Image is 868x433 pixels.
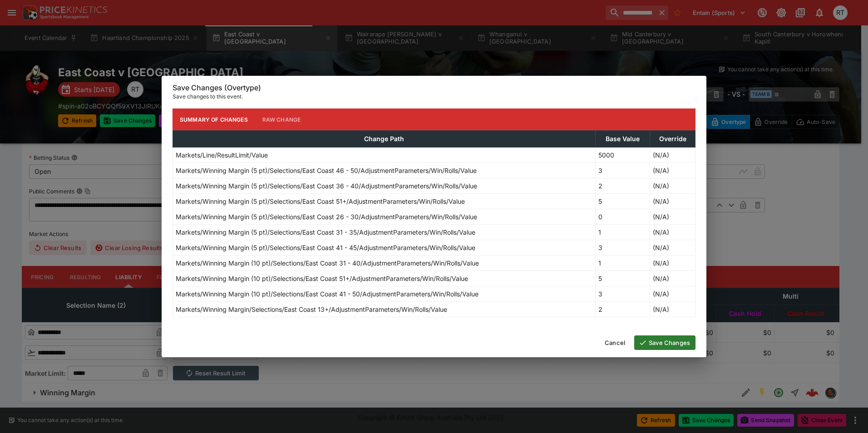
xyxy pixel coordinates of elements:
[595,178,650,194] td: 2
[595,271,650,286] td: 5
[650,209,695,225] td: (N/A)
[595,256,650,271] td: 1
[650,271,695,286] td: (N/A)
[595,302,650,317] td: 2
[650,286,695,302] td: (N/A)
[650,178,695,194] td: (N/A)
[176,212,477,221] p: Markets/Winning Margin (5 pt)/Selections/East Coast 26 - 30/AdjustmentParameters/Win/Rolls/Value
[650,194,695,209] td: (N/A)
[650,148,695,163] td: (N/A)
[650,131,695,148] th: Override
[176,197,465,206] p: Markets/Winning Margin (5 pt)/Selections/East Coast 51+/AdjustmentParameters/Win/Rolls/Value
[176,258,479,268] p: Markets/Winning Margin (10 pt)/Selections/East Coast 31 - 40/AdjustmentParameters/Win/Rolls/Value
[595,225,650,240] td: 1
[595,286,650,302] td: 3
[173,83,695,93] h6: Save Changes (Overtype)
[176,227,475,237] p: Markets/Winning Margin (5 pt)/Selections/East Coast 31 - 35/AdjustmentParameters/Win/Rolls/Value
[595,148,650,163] td: 5000
[650,302,695,317] td: (N/A)
[176,166,477,175] p: Markets/Winning Margin (5 pt)/Selections/East Coast 46 - 50/AdjustmentParameters/Win/Rolls/Value
[176,305,447,314] p: Markets/Winning Margin/Selections/East Coast 13+/AdjustmentParameters/Win/Rolls/Value
[173,131,596,148] th: Change Path
[173,92,695,101] p: Save changes to this event.
[595,209,650,225] td: 0
[176,181,477,191] p: Markets/Winning Margin (5 pt)/Selections/East Coast 36 - 40/AdjustmentParameters/Win/Rolls/Value
[595,163,650,178] td: 3
[176,243,475,252] p: Markets/Winning Margin (5 pt)/Selections/East Coast 41 - 45/AdjustmentParameters/Win/Rolls/Value
[255,108,308,130] button: Raw Change
[650,240,695,256] td: (N/A)
[634,335,695,350] button: Save Changes
[595,194,650,209] td: 5
[176,289,478,299] p: Markets/Winning Margin (10 pt)/Selections/East Coast 41 - 50/AdjustmentParameters/Win/Rolls/Value
[599,335,631,350] button: Cancel
[176,274,468,283] p: Markets/Winning Margin (10 pt)/Selections/East Coast 51+/AdjustmentParameters/Win/Rolls/Value
[173,108,255,130] button: Summary of Changes
[595,131,650,148] th: Base Value
[650,256,695,271] td: (N/A)
[595,240,650,256] td: 3
[176,150,268,160] p: Markets/Line/ResultLimit/Value
[650,225,695,240] td: (N/A)
[650,163,695,178] td: (N/A)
